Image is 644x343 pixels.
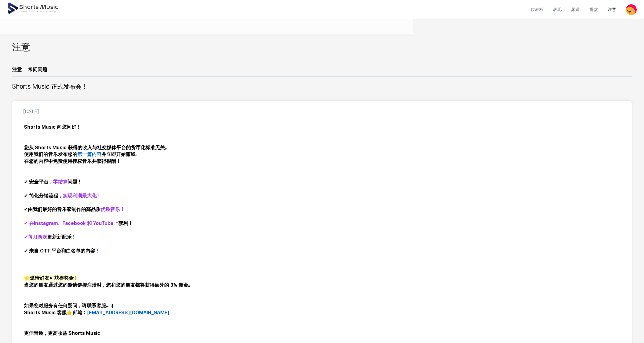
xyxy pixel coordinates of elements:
[28,67,47,72] font: 常问问题
[566,2,585,18] a: 频道
[22,22,82,31] a: 平台升级及恢复服务公告
[526,2,548,18] a: 仪表板
[101,206,124,212] font: 优质音乐！
[571,7,580,12] font: 频道
[608,7,616,12] font: 注意
[24,151,77,157] font: 使用我们的音乐发布您的
[53,179,68,185] font: 零结算
[47,234,76,240] font: 更新新配乐！
[585,2,603,18] a: 提款
[589,7,598,12] font: 提款
[22,24,82,31] font: 平台升级及恢复服务公告
[24,220,114,226] font: ✔ 在Instagram、Facebook 和 YouTube
[77,151,101,157] font: 第一篇内容
[12,23,19,31] img: 알림 아간콘
[30,275,78,281] font: 邀请好友可获得奖金！
[12,83,87,90] font: Shorts Music 正式发布会！
[12,66,22,76] a: 注意
[603,2,621,18] a: 注意
[12,42,30,53] font: 注意
[24,282,193,288] font: 当您的朋友通过您的邀请链接注册时，您和您的朋友都将获得额外的 3% 佣金。
[68,179,82,185] font: 问题！
[24,248,95,254] font: ✔ 来自 OTT 平台和白名单的内容
[24,303,114,308] font: 如果您对服务有任何疑问，请联系客服。:)
[24,234,47,240] font: ✔每月两次
[553,7,562,12] font: 表现
[95,248,100,254] font: ！
[87,310,169,315] font: [EMAIL_ADDRESS][DOMAIN_NAME]
[531,7,543,12] font: 仪表板
[23,109,39,114] font: [DATE]
[12,67,22,72] font: 注意
[626,4,637,15] img: 사용자 미지
[24,158,121,164] font: 在您的内容中免费使用授权音乐并获得报酬！
[24,330,100,336] font: 更佳音质，更高收益 Shorts Music
[24,206,28,212] font: ✔
[548,2,566,18] a: 表现
[24,124,81,130] font: Shorts Music 向您问好！
[24,275,30,281] font: ⭐
[28,206,101,212] font: 由我们最好的音乐家制作的高品质
[28,66,47,76] a: 常问问题
[24,193,63,199] font: ✔ 简化分销流程，
[24,179,53,185] font: ✔ 安全平台，
[114,220,133,226] font: 上获利！
[63,193,101,199] font: 实现利润最大化！
[24,310,87,315] font: Shorts Music 客服👉邮箱：
[101,151,140,157] font: 并立即开始赚钱。
[24,145,169,150] font: 您从 Shorts Music 获得的收入与社交媒体平台的货币化标准无关。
